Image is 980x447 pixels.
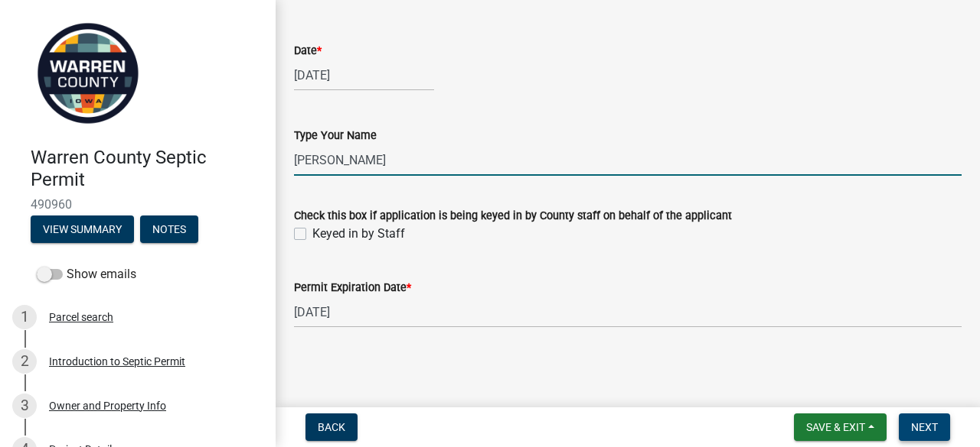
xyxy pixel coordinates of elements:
[911,421,938,433] span: Next
[294,60,434,91] input: mm/dd/yyyy
[806,421,865,433] span: Save & Exit
[12,394,37,418] div: 3
[31,197,245,212] span: 490960
[49,312,113,322] div: Parcel search
[31,215,134,243] button: View Summary
[49,400,166,411] div: Owner and Property Info
[12,305,37,329] div: 1
[31,16,145,131] img: Warren County, Iowa
[294,131,377,141] label: Type Your Name
[31,224,134,236] wm-modal-confirm: Summary
[37,265,136,283] label: Show emails
[12,349,37,374] div: 2
[794,413,887,441] button: Save & Exit
[312,225,405,243] label: Keyed in by Staff
[31,147,263,191] h4: Warren County Septic Permit
[294,283,411,293] label: Permit Expiration Date
[318,421,345,433] span: Back
[899,413,950,441] button: Next
[305,413,358,441] button: Back
[294,46,322,57] label: Date
[294,211,732,222] label: Check this box if application is being keyed in by County staff on behalf of the applicant
[140,215,198,243] button: Notes
[49,356,185,367] div: Introduction to Septic Permit
[140,224,198,236] wm-modal-confirm: Notes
